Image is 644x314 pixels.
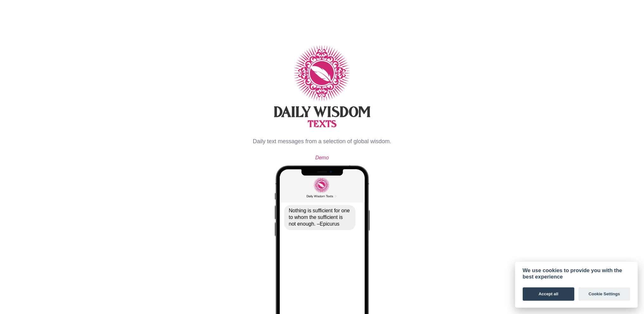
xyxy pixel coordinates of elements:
div: Nothing is sufficient for one to whom the sufficient is not enough. –Epicurus [284,205,355,230]
button: Cookie Settings [578,287,630,301]
p: Daily text messages from a selection of global wisdom. [10,137,634,146]
button: Accept all [523,287,574,301]
img: DAILY WISDOM TEXTS [10,20,634,153]
div: We use cookies to provide you with the best experience [523,267,630,280]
